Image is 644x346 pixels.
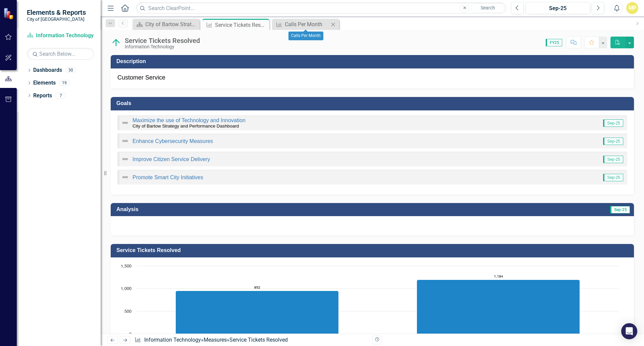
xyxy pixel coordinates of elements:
span: Sep-25 [603,138,623,145]
img: Not Defined [121,173,129,181]
div: 7 [55,93,66,98]
span: Sep-25 [610,206,630,213]
div: Sep-25 [528,4,588,12]
text: 952 [254,286,260,289]
a: Elements [33,79,56,87]
a: Information Technology [27,32,94,40]
div: 19 [59,80,70,86]
h3: Description [116,58,631,64]
a: Enhance Cybersecurity Measures [132,138,213,144]
text: 1,500 [121,264,131,268]
text: 1,194 [494,275,503,278]
span: Sep-25 [603,156,623,163]
img: Not Defined [121,137,129,145]
span: Search [481,5,495,10]
div: » » [135,336,367,344]
div: Calls Per Month [288,32,323,40]
img: ClearPoint Strategy [3,7,16,20]
path: FY25, 1,194. Actual. [417,280,580,334]
div: Service Tickets Resolved [125,37,200,44]
div: Service Tickets Resolved [229,337,288,343]
img: Not Defined [121,155,129,163]
h3: Goals [116,100,631,106]
div: Open Intercom Messenger [621,323,637,339]
img: On Target [111,37,121,48]
span: Elements & Reports [27,8,86,16]
a: Improve Citizen Service Delivery [132,156,210,162]
text: 1,000 [121,287,131,291]
small: City of [GEOGRAPHIC_DATA] [27,16,86,22]
div: Calls Per Month [285,20,329,29]
span: Sep-25 [603,119,623,127]
div: City of Bartow Strategy and Performance Dashboard [145,20,198,29]
button: Sep-25 [526,2,590,14]
input: Search Below... [27,48,94,60]
a: Promote Smart City Initiatives [132,175,203,180]
button: MP [626,2,638,14]
h3: Service Tickets Resolved [116,247,631,253]
div: Information Technology [125,44,200,49]
a: Measures [204,337,227,343]
button: Search [471,3,504,13]
span: Sep-25 [603,174,623,181]
text: 500 [124,309,131,314]
a: Reports [33,92,52,100]
div: Service Tickets Resolved [215,21,268,29]
a: Dashboards [33,66,62,74]
h3: Analysis [116,206,383,212]
small: City of Bartow Strategy and Performance Dashboard [132,123,239,129]
a: City of Bartow Strategy and Performance Dashboard [134,20,198,29]
span: Customer Service [117,74,165,81]
div: 30 [65,67,76,73]
input: Search ClearPoint... [136,2,506,14]
path: FY24, 952. Actual. [176,291,339,334]
text: 0 [129,332,131,337]
img: Not Defined [121,119,129,127]
a: Information Technology [144,337,201,343]
a: Calls Per Month [274,20,329,29]
a: Maximize the use of Technology and Innovation [132,117,246,123]
span: FY25 [546,39,562,46]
